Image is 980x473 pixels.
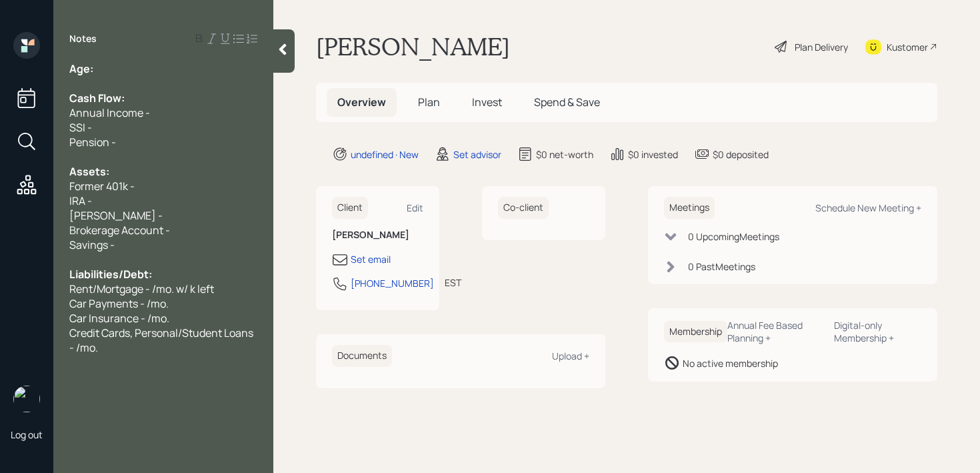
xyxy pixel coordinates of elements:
[69,311,169,326] span: Car Insurance - /mo.
[628,147,678,161] div: $0 invested
[727,319,823,344] div: Annual Fee Based Planning +
[351,252,391,266] div: Set email
[316,32,510,61] h1: [PERSON_NAME]
[534,95,600,109] span: Spend & Save
[69,105,150,120] span: Annual Income -
[407,201,423,214] div: Edit
[332,197,368,219] h6: Client
[69,223,170,238] span: Brokerage Account -
[815,201,921,214] div: Schedule New Meeting +
[69,282,214,296] span: Rent/Mortgage - /mo. w/ k left
[536,147,593,161] div: $0 net-worth
[69,164,109,179] span: Assets:
[337,95,386,109] span: Overview
[664,197,715,219] h6: Meetings
[69,120,92,135] span: SSI -
[664,321,727,343] h6: Membership
[834,319,921,344] div: Digital-only Membership +
[69,267,152,282] span: Liabilities/Debt:
[453,147,501,161] div: Set advisor
[69,193,92,208] span: IRA -
[351,147,419,161] div: undefined · New
[498,197,549,219] h6: Co-client
[472,95,502,109] span: Invest
[445,276,461,290] div: EST
[69,32,97,45] label: Notes
[69,238,115,252] span: Savings -
[69,179,135,193] span: Former 401k -
[69,61,93,76] span: Age:
[713,147,769,161] div: $0 deposited
[69,296,169,311] span: Car Payments - /mo.
[332,229,423,241] h6: [PERSON_NAME]
[11,428,43,441] div: Log out
[69,326,255,355] span: Credit Cards, Personal/Student Loans - /mo.
[688,229,779,244] div: 0 Upcoming Meeting s
[795,40,848,54] div: Plan Delivery
[69,208,163,223] span: [PERSON_NAME] -
[418,95,440,109] span: Plan
[332,345,392,367] h6: Documents
[351,276,434,290] div: [PHONE_NUMBER]
[69,135,116,149] span: Pension -
[688,260,755,274] div: 0 Past Meeting s
[887,40,928,54] div: Kustomer
[13,386,40,412] img: retirable_logo.png
[552,350,589,362] div: Upload +
[69,91,125,105] span: Cash Flow:
[683,356,778,370] div: No active membership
